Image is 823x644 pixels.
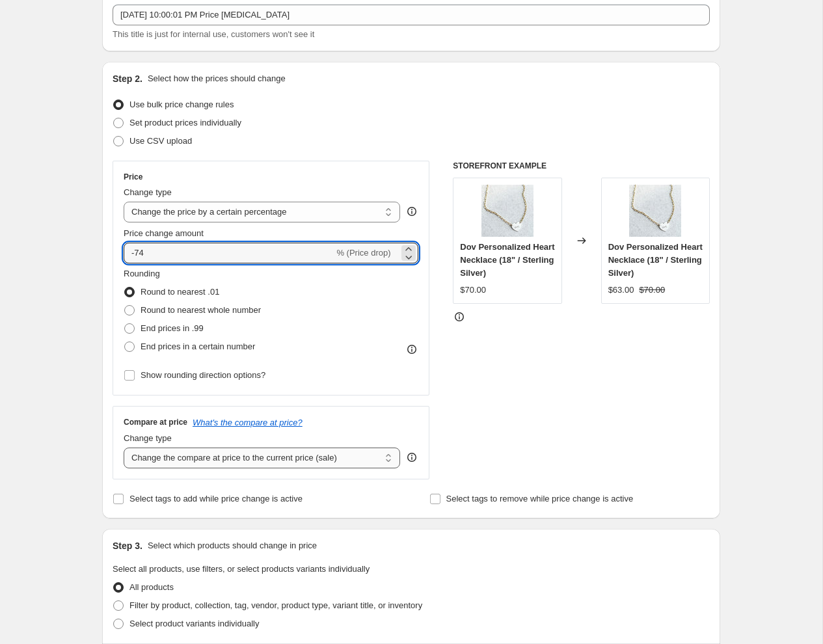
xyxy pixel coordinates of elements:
span: All products [129,582,174,592]
span: Dov Personalized Heart Necklace (18" / Sterling Silver) [460,242,554,278]
span: % (Price drop) [336,248,390,258]
span: Change type [124,433,172,443]
span: Set product prices individually [129,118,241,127]
span: Use CSV upload [129,136,192,146]
input: -15 [124,243,334,263]
h3: Compare at price [124,417,187,427]
span: Price change amount [124,228,204,238]
span: End prices in .99 [141,323,204,333]
input: 30% off holiday sale [113,5,710,25]
h6: STOREFRONT EXAMPLE [453,161,710,171]
p: Select how the prices should change [148,72,286,85]
span: End prices in a certain number [141,342,255,351]
span: Rounding [124,269,160,278]
button: What's the compare at price? [193,418,303,427]
span: Select tags to remove while price change is active [446,494,634,503]
span: $70.00 [460,285,486,295]
span: $70.00 [639,285,665,295]
p: Select which products should change in price [148,539,317,552]
span: Dov Personalized Heart Necklace (18" / Sterling Silver) [608,242,703,278]
h2: Step 3. [113,539,142,552]
span: Select product variants individually [129,619,259,628]
span: Select tags to add while price change is active [129,494,303,503]
h3: Price [124,172,142,182]
span: Filter by product, collection, tag, vendor, product type, variant title, or inventory [129,600,422,610]
img: heartnew_80x.jpg [481,185,533,237]
span: Show rounding direction options? [141,370,265,380]
div: help [405,205,418,218]
img: heartnew_80x.jpg [629,185,681,237]
span: Use bulk price change rules [129,100,234,109]
span: Round to nearest whole number [141,305,261,315]
div: help [405,451,418,464]
h2: Step 2. [113,72,142,85]
span: $63.00 [608,285,634,295]
span: Change type [124,187,172,197]
span: Select all products, use filters, or select products variants individually [113,564,370,574]
span: Round to nearest .01 [141,287,219,297]
span: This title is just for internal use, customers won't see it [113,29,314,39]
